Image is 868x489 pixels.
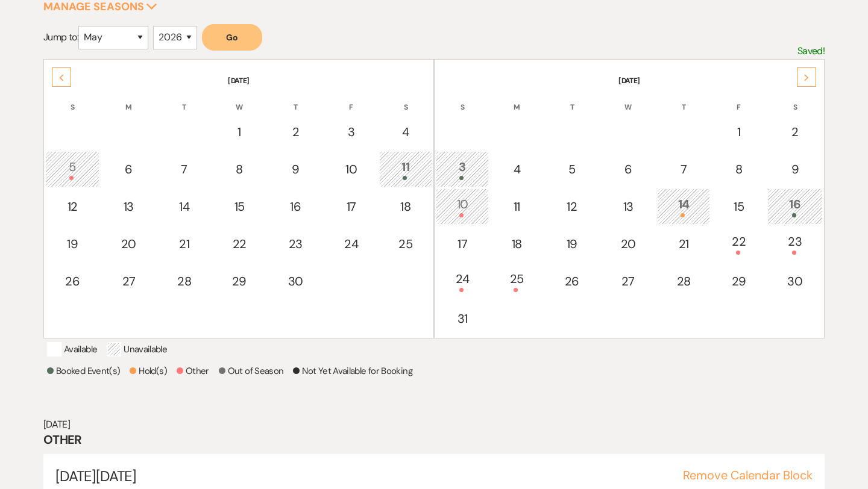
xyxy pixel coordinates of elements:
[774,123,816,141] div: 2
[212,87,266,113] th: W
[331,123,371,141] div: 3
[718,123,759,141] div: 1
[718,232,759,255] div: 22
[52,272,93,290] div: 26
[219,364,284,378] p: Out of Season
[497,270,536,292] div: 25
[219,123,260,141] div: 1
[219,272,260,290] div: 29
[45,61,432,86] th: [DATE]
[607,198,649,216] div: 13
[711,87,766,113] th: F
[274,123,316,141] div: 2
[386,198,426,216] div: 18
[165,272,204,290] div: 28
[274,160,316,178] div: 9
[274,198,316,216] div: 16
[774,160,816,178] div: 9
[107,272,149,290] div: 27
[552,160,593,178] div: 5
[43,1,157,12] button: Manage Seasons
[274,235,316,253] div: 23
[202,24,262,51] button: Go
[331,198,371,216] div: 17
[664,272,703,290] div: 28
[497,160,536,178] div: 4
[664,235,703,253] div: 21
[268,87,323,113] th: T
[607,272,649,290] div: 27
[101,87,156,113] th: M
[43,31,78,43] span: Jump to:
[442,195,482,217] div: 10
[47,364,120,378] p: Booked Event(s)
[386,123,426,141] div: 4
[497,235,536,253] div: 18
[107,198,149,216] div: 13
[718,160,759,178] div: 8
[545,87,599,113] th: T
[43,418,825,431] h6: [DATE]
[774,272,816,290] div: 30
[774,195,816,217] div: 16
[490,87,543,113] th: M
[497,198,536,216] div: 11
[293,364,412,378] p: Not Yet Available for Booking
[657,87,710,113] th: T
[683,469,813,481] button: Remove Calendar Block
[552,272,593,290] div: 26
[52,158,93,180] div: 5
[379,87,432,113] th: S
[718,198,759,216] div: 15
[718,272,759,290] div: 29
[767,87,823,113] th: S
[52,235,93,253] div: 19
[47,342,97,357] p: Available
[600,87,656,113] th: W
[552,235,593,253] div: 19
[130,364,167,378] p: Hold(s)
[274,272,316,290] div: 30
[442,270,482,292] div: 24
[324,87,377,113] th: F
[331,235,371,253] div: 24
[107,160,149,178] div: 6
[436,61,823,86] th: [DATE]
[107,342,167,357] p: Unavailable
[442,235,482,253] div: 17
[219,160,260,178] div: 8
[55,467,136,485] span: [DATE][DATE]
[386,235,426,253] div: 25
[219,198,260,216] div: 15
[774,232,816,255] div: 23
[45,87,99,113] th: S
[436,87,489,113] th: S
[797,43,825,59] p: Saved!
[165,198,204,216] div: 14
[219,235,260,253] div: 22
[177,364,209,378] p: Other
[552,198,593,216] div: 12
[165,160,204,178] div: 7
[386,158,426,180] div: 11
[442,158,482,180] div: 3
[43,431,825,448] h3: Other
[664,160,703,178] div: 7
[107,235,149,253] div: 20
[52,198,93,216] div: 12
[158,87,211,113] th: T
[165,235,204,253] div: 21
[664,195,703,217] div: 14
[607,160,649,178] div: 6
[331,160,371,178] div: 10
[607,235,649,253] div: 20
[442,310,482,328] div: 31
